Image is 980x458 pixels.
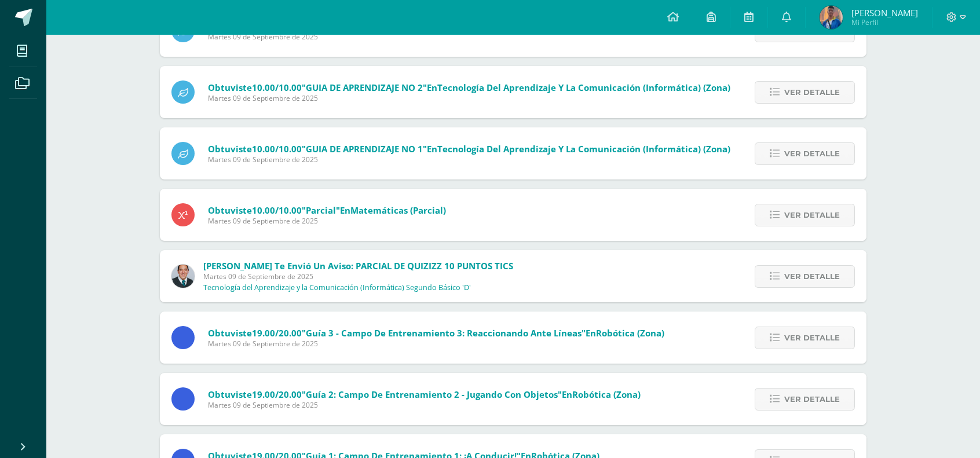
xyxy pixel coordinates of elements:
span: Martes 09 de Septiembre de 2025 [208,93,730,103]
span: 19.00/20.00 [252,389,302,400]
span: 19.00/20.00 [252,327,302,339]
span: "GUIA DE APRENDIZAJE NO 1" [302,143,427,155]
span: Robótica (Zona) [572,389,641,400]
span: Obtuviste en [208,389,641,400]
span: 10.00/10.00 [252,204,302,216]
span: Tecnología del Aprendizaje y la Comunicación (Informática) (Zona) [437,82,730,93]
span: Obtuviste en [208,204,446,216]
span: Ver detalle [784,327,840,349]
span: Martes 09 de Septiembre de 2025 [208,216,446,226]
span: "Guía 3 - Campo de entrenamiento 3: Reaccionando ante líneas" [302,327,586,339]
span: Martes 09 de Septiembre de 2025 [208,339,664,349]
span: "GUIA DE APRENDIZAJE NO 2" [302,82,427,93]
span: "Guía 2: Campo de Entrenamiento 2 - Jugando con Objetos" [302,389,562,400]
span: "Parcial" [302,204,340,216]
span: Martes 09 de Septiembre de 2025 [203,272,513,281]
span: 10.00/10.00 [252,143,302,155]
span: Obtuviste en [208,143,730,155]
span: [PERSON_NAME] [851,7,918,19]
span: Ver detalle [784,389,840,410]
span: Mi Perfil [851,17,918,27]
span: 10.00/10.00 [252,82,302,93]
p: Tecnología del Aprendizaje y la Comunicación (Informática) Segundo Básico 'D' [203,283,471,292]
span: Obtuviste en [208,327,664,339]
img: d51dedbb72094194ea0591a8e0ff4cf8.png [820,6,843,29]
span: Martes 09 de Septiembre de 2025 [208,155,730,164]
span: Ver detalle [784,143,840,164]
span: Ver detalle [784,266,840,287]
span: Obtuviste en [208,82,730,93]
span: Tecnología del Aprendizaje y la Comunicación (Informática) (Zona) [437,143,730,155]
span: Robótica (Zona) [596,327,664,339]
span: Martes 09 de Septiembre de 2025 [208,400,641,410]
img: 2306758994b507d40baaa54be1d4aa7e.png [171,265,195,288]
span: [PERSON_NAME] te envió un aviso: PARCIAL DE QUIZIZZ 10 PUNTOS TICS [203,260,513,272]
span: Matemáticas (Parcial) [350,204,446,216]
span: Ver detalle [784,204,840,226]
span: Ver detalle [784,82,840,103]
span: Martes 09 de Septiembre de 2025 [208,32,725,42]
